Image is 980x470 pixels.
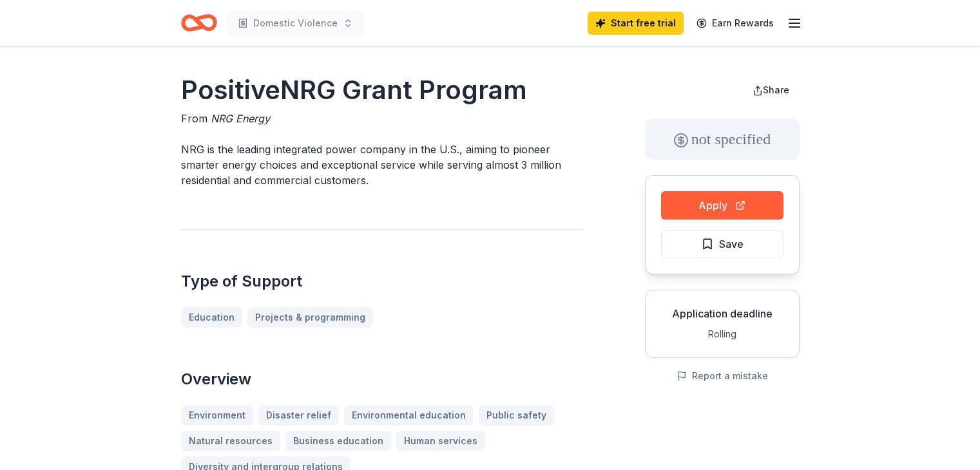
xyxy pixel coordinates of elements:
[181,369,583,390] h2: Overview
[656,326,789,342] div: Rolling
[181,142,583,188] p: NRG is the leading integrated power company in the U.S., aiming to pioneer smarter energy choices...
[677,368,768,384] button: Report a mistake
[227,10,363,36] button: Domestic Violence
[211,112,270,125] span: NRG Energy
[181,111,583,126] div: From
[181,271,583,292] h2: Type of Support
[689,12,782,35] a: Earn Rewards
[247,307,373,328] a: Projects & programming
[181,8,217,38] a: Home
[588,12,684,35] a: Start free trial
[763,84,789,95] span: Share
[181,72,583,108] h1: PositiveNRG Grant Program
[661,230,783,258] button: Save
[181,307,242,328] a: Education
[253,15,338,31] span: Domestic Violence
[742,77,800,103] button: Share
[661,191,783,220] button: Apply
[656,306,789,321] div: Application deadline
[719,236,744,252] span: Save
[645,118,800,160] div: not specified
